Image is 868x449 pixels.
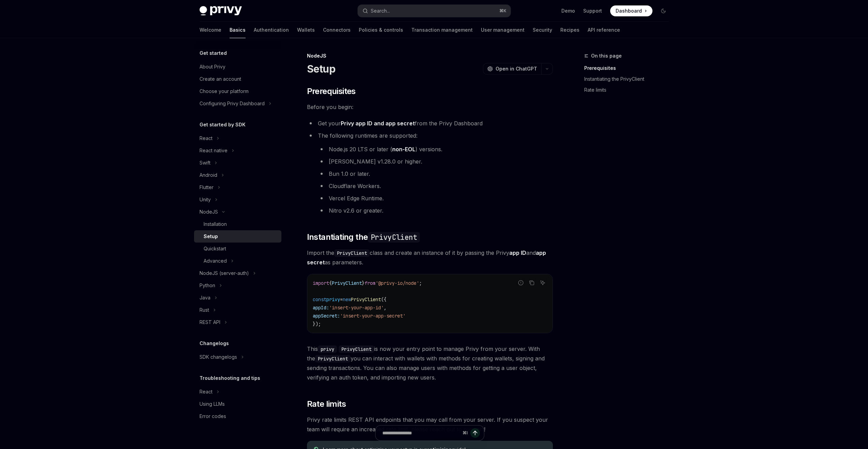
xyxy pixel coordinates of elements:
[516,278,525,287] button: Report incorrect code
[194,193,281,206] button: Toggle Unity section
[329,305,384,311] span: 'insert-your-app-id'
[194,144,281,157] button: Toggle React native section
[382,425,460,440] input: Ask a question...
[307,344,553,382] span: This is now your entry point to manage Privy from your server. With the you can interact with wal...
[561,7,575,14] a: Demo
[200,121,246,129] h5: Get started by SDK
[538,278,547,287] button: Ask AI
[204,220,227,228] div: Installation
[392,146,415,153] a: non-EOL
[200,412,226,420] div: Error codes
[194,386,281,398] button: Toggle React section
[307,63,335,75] h1: Setup
[194,316,281,328] button: Toggle REST API section
[340,296,343,303] span: =
[381,296,386,303] span: ({
[384,305,386,311] span: ,
[307,119,553,128] li: Get your from the Privy Dashboard
[307,399,346,409] span: Rate limits
[588,22,620,38] a: API reference
[254,22,289,38] a: Authentication
[200,400,225,408] div: Using LLMs
[200,99,265,108] div: Configuring Privy Dashboard
[194,304,281,316] button: Toggle Rust section
[297,22,315,38] a: Wallets
[313,305,329,311] span: appId:
[533,22,552,38] a: Security
[194,132,281,144] button: Toggle React section
[194,398,281,410] a: Using LLMs
[307,52,553,59] div: NodeJS
[200,208,218,216] div: NodeJS
[583,7,602,14] a: Support
[200,134,212,142] div: React
[200,318,220,326] div: REST API
[318,157,553,166] li: [PERSON_NAME] v1.28.0 or higher.
[616,7,642,14] span: Dashboard
[200,159,210,167] div: Swift
[340,313,406,319] span: 'insert-your-app-secret'
[194,351,281,363] button: Toggle SDK changelogs section
[194,410,281,422] a: Error codes
[481,22,525,38] a: User management
[339,345,374,353] code: PrivyClient
[584,84,674,95] a: Rate limits
[200,146,227,155] div: React native
[200,339,229,347] h5: Changelogs
[194,243,281,255] a: Quickstart
[359,22,403,38] a: Policies & controls
[194,230,281,243] a: Setup
[204,245,226,253] div: Quickstart
[200,374,260,382] h5: Troubleshooting and tips
[318,181,553,191] li: Cloudflare Workers.
[230,22,246,38] a: Basics
[194,181,281,193] button: Toggle Flutter section
[307,102,553,112] span: Before you begin:
[341,120,415,127] a: Privy app ID and app secret
[332,280,362,286] span: PrivyClient
[509,249,526,256] strong: app ID
[313,313,340,319] span: appSecret:
[200,87,249,95] div: Choose your platform
[658,5,669,16] button: Toggle dark mode
[318,144,553,154] li: Node.js 20 LTS or later ( ) versions.
[358,5,511,17] button: Open search
[194,97,281,110] button: Toggle Configuring Privy Dashboard section
[200,353,237,361] div: SDK changelogs
[610,5,652,16] a: Dashboard
[323,22,351,38] a: Connectors
[483,63,541,75] button: Open in ChatGPT
[194,279,281,292] button: Toggle Python section
[307,248,553,267] span: Import the class and create an instance of it by passing the Privy and as parameters.
[200,49,227,57] h5: Get started
[194,267,281,279] button: Toggle NodeJS (server-auth) section
[591,52,622,60] span: On this page
[200,63,225,71] div: About Privy
[527,278,536,287] button: Copy the contents from the code block
[200,388,212,396] div: React
[329,280,332,286] span: {
[419,280,422,286] span: ;
[496,65,537,72] span: Open in ChatGPT
[194,206,281,218] button: Toggle NodeJS section
[200,6,242,16] img: dark logo
[200,171,217,179] div: Android
[194,255,281,267] button: Toggle Advanced section
[200,269,249,277] div: NodeJS (server-auth)
[499,8,506,14] span: ⌘ K
[194,85,281,97] a: Choose your platform
[307,415,553,434] span: Privy rate limits REST API endpoints that you may call from your server. If you suspect your team...
[365,280,376,286] span: from
[313,321,321,327] span: });
[351,296,381,303] span: PrivyClient
[318,206,553,215] li: Nitro v2.6 or greater.
[371,7,390,15] div: Search...
[313,280,329,286] span: import
[204,257,227,265] div: Advanced
[307,232,420,243] span: Instantiating the
[326,296,340,303] span: privy
[376,280,419,286] span: '@privy-io/node'
[194,218,281,230] a: Installation
[318,169,553,179] li: Bun 1.0 or later.
[200,196,211,204] div: Unity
